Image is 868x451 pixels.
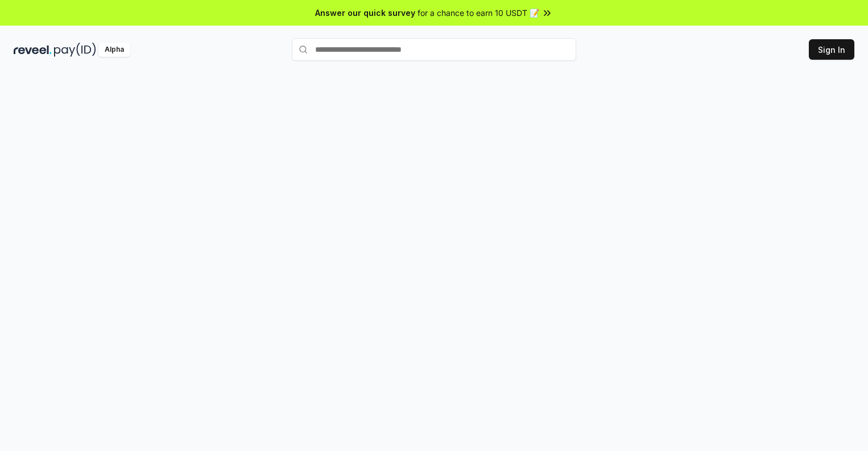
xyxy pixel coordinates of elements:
[98,43,130,57] div: Alpha
[14,43,52,57] img: reveel_dark
[418,7,539,19] span: for a chance to earn 10 USDT 📝
[54,43,96,57] img: pay_id
[809,39,854,60] button: Sign In
[315,7,415,19] span: Answer our quick survey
